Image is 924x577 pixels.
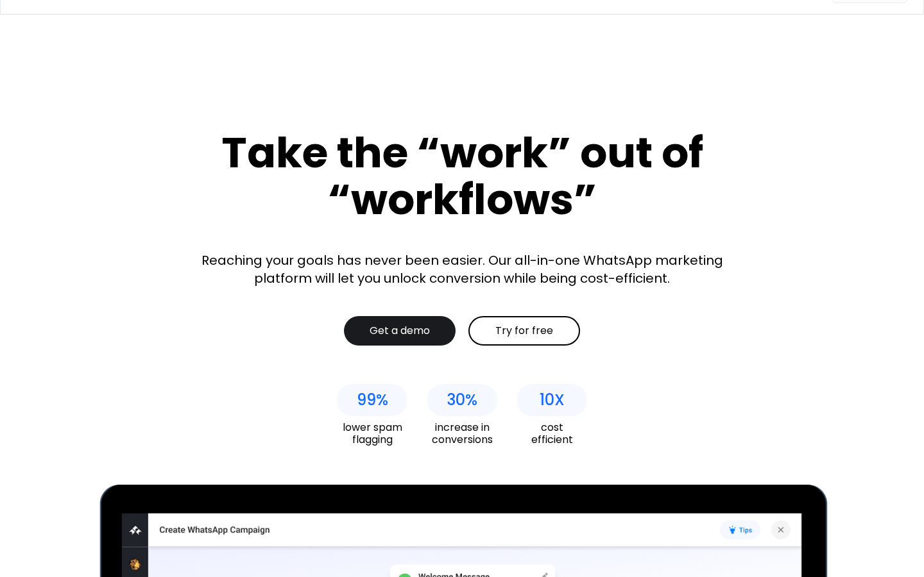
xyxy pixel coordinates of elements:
[540,391,565,409] div: 10X
[357,391,388,409] div: 99%
[193,251,732,287] div: Reaching your goals has never been easier. Our all-in-one WhatsApp marketing platform will let yo...
[13,555,77,573] aside: Language selected: English
[495,324,553,337] div: Try for free
[468,316,580,346] a: Try for free
[337,421,407,446] div: lower spam flagging
[427,421,497,446] div: increase in conversions
[517,421,587,446] div: cost efficient
[344,316,456,346] a: Get a demo
[370,324,430,337] div: Get a demo
[26,555,77,573] ul: Language list
[173,130,751,222] div: Take the “work” out of “workflows”
[447,391,477,409] div: 30%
